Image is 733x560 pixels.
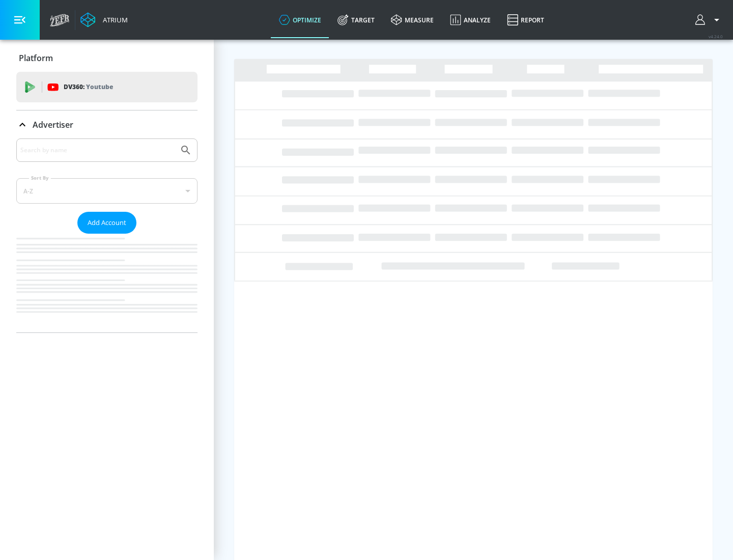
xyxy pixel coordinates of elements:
span: v 4.24.0 [709,34,723,39]
div: Advertiser [16,110,198,139]
div: DV360: Youtube [16,72,198,102]
p: DV360: [64,81,113,93]
div: A-Z [16,178,198,204]
div: Advertiser [16,138,198,332]
div: Atrium [99,15,128,24]
label: Sort By [29,175,51,181]
p: Platform [19,52,53,64]
a: Atrium [80,12,128,27]
p: Youtube [86,81,113,92]
a: Analyze [442,2,499,38]
p: Advertiser [33,119,73,130]
input: Search by name [20,144,175,157]
nav: list of Advertiser [16,234,198,332]
div: Platform [16,44,198,72]
a: measure [383,2,442,38]
button: Add Account [77,212,136,234]
a: Target [329,2,383,38]
a: Report [499,2,552,38]
a: optimize [271,2,329,38]
span: Add Account [88,217,126,229]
